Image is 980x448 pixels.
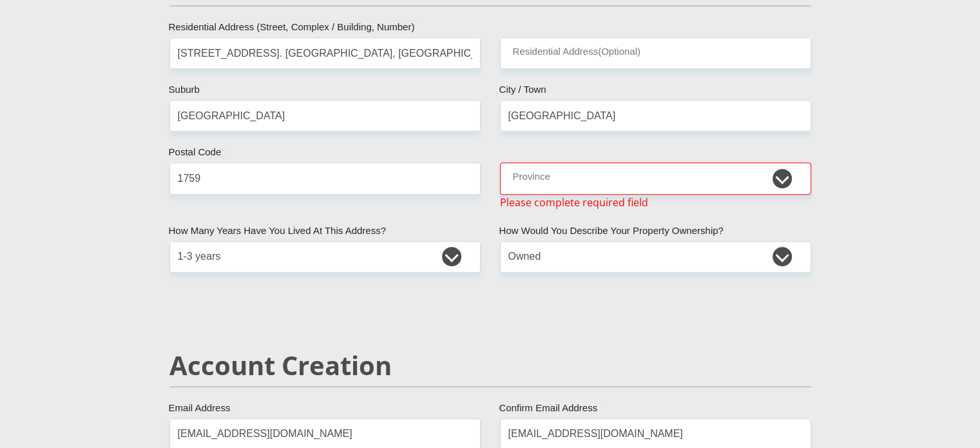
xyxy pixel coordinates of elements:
[169,350,811,381] h2: Account Creation
[500,162,811,194] select: Please Select a Province
[169,162,481,194] input: Postal Code
[169,37,481,69] input: Valid residential address
[169,100,481,131] input: Suburb
[500,100,811,131] input: City
[500,195,648,210] span: Please complete required field
[169,241,481,273] select: Please select a value
[500,241,811,273] select: Please select a value
[500,37,811,69] input: Address line 2 (Optional)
